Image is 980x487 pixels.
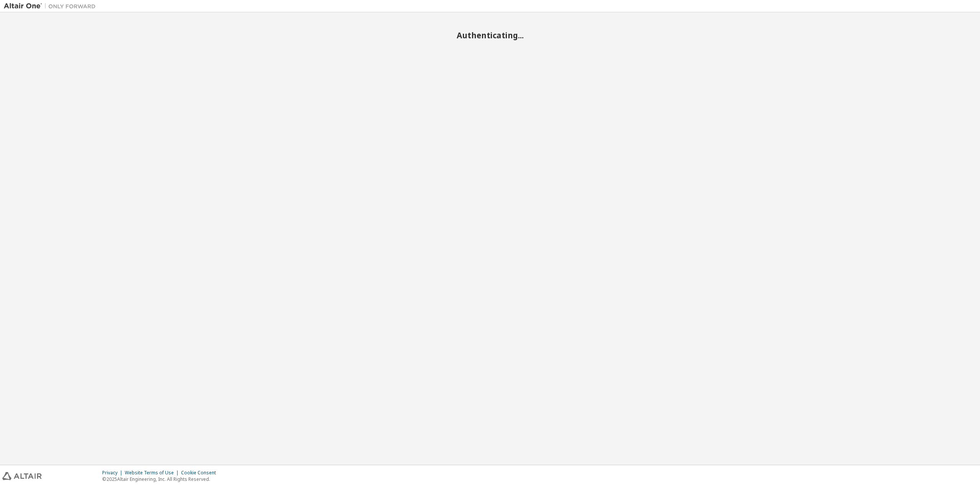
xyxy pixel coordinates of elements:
div: Privacy [102,470,125,476]
img: Altair One [4,2,100,10]
div: Website Terms of Use [125,470,181,476]
h2: Authenticating... [4,30,976,40]
p: © 2025 Altair Engineering, Inc. All Rights Reserved. [102,476,220,482]
div: Cookie Consent [181,470,220,476]
img: altair_logo.svg [2,472,42,480]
